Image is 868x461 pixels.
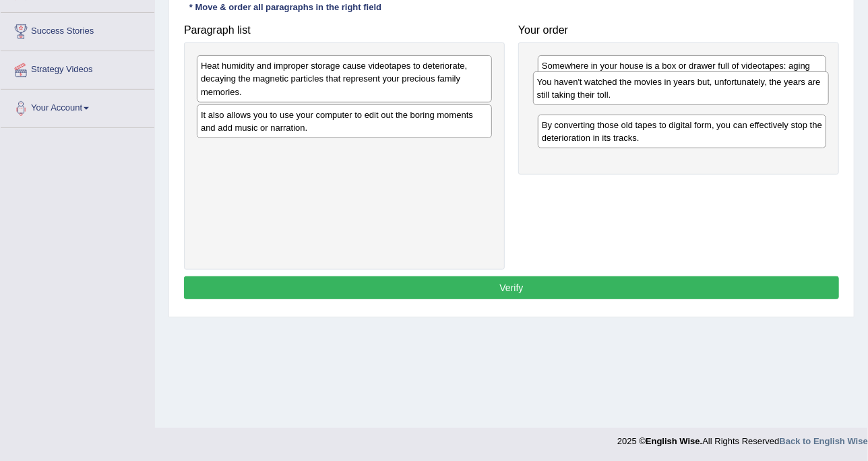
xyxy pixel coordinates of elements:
[184,276,839,299] button: Verify
[780,436,868,446] a: Back to English Wise
[197,104,492,138] div: It also allows you to use your computer to edit out the boring moments and add music or narration.
[538,115,826,148] div: By converting those old tapes to digital form, you can effectively stop the deterioration in its ...
[1,90,154,123] a: Your Account
[1,13,154,47] a: Success Stories
[538,55,826,102] div: Somewhere in your house is a box or drawer full of videotapes: aging home movies full of birthday...
[518,24,839,36] h4: Your order
[1,51,154,85] a: Strategy Videos
[184,24,505,36] h4: Paragraph list
[184,1,387,13] div: * Move & order all paragraphs in the right field
[197,55,492,102] div: Heat humidity and improper storage cause videotapes to deteriorate, decaying the magnetic particl...
[533,71,829,105] div: You haven't watched the movies in years but, unfortunately, the years are still taking their toll.
[646,436,702,446] strong: English Wise.
[617,428,868,448] div: 2025 © All Rights Reserved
